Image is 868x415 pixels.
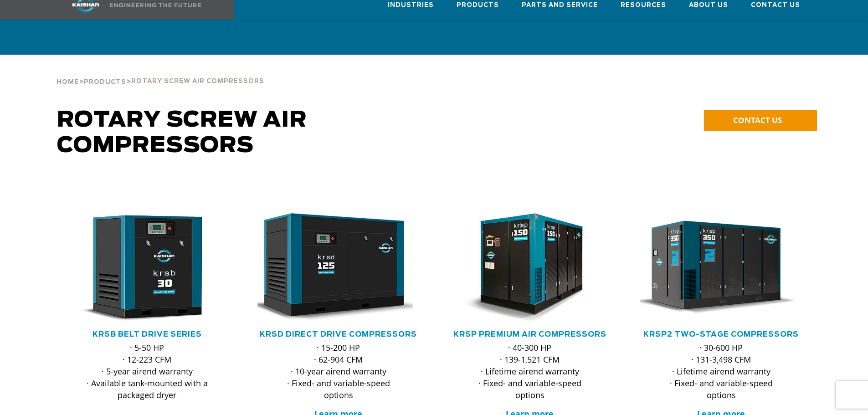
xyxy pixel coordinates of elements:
[57,109,307,157] span: Rotary Screw Air Compressors
[633,213,796,323] img: krsp350
[276,342,401,401] p: · 15-200 HP · 62-904 CFM · 10-year airend warranty · Fixed- and variable-speed options
[66,213,228,323] div: krsb30
[733,115,782,125] span: CONTACT US
[251,213,413,323] img: krsd125
[56,55,264,89] div: > >
[84,79,126,85] span: Products
[92,331,202,338] a: KRSB Belt Drive Series
[257,213,420,323] div: krsd125
[84,77,126,86] a: Products
[467,342,593,401] p: · 40-300 HP · 139-1,521 CFM · Lifetime airend warranty · Fixed- and variable-speed options
[643,331,799,338] a: KRSP2 Two-Stage Compressors
[56,79,79,85] span: Home
[704,110,817,131] a: CONTACT US
[131,78,264,84] span: Rotary Screw Air Compressors
[658,342,784,401] p: · 30-600 HP · 131-3,498 CFM · Lifetime airend warranty · Fixed- and variable-speed options
[442,213,604,323] img: krsp150
[260,331,417,338] a: KRSD Direct Drive Compressors
[59,213,221,323] img: krsb30
[453,331,606,338] a: KRSP Premium Air Compressors
[56,77,79,86] a: Home
[640,213,802,323] div: krsp350
[449,213,611,323] div: krsp150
